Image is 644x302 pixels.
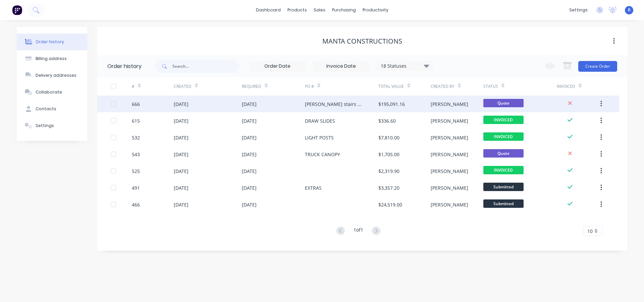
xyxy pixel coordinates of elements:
[132,151,140,158] div: 543
[378,77,431,96] div: Total Value
[378,151,399,158] div: $1,705.00
[431,151,468,158] div: [PERSON_NAME]
[483,83,498,89] div: Status
[132,201,140,208] div: 466
[17,117,87,134] button: Settings
[253,5,284,15] a: dashboard
[36,106,56,112] div: Contacts
[36,89,62,95] div: Collaborate
[242,201,257,208] div: [DATE]
[378,83,404,89] div: Total Value
[359,5,392,15] div: productivity
[431,134,468,141] div: [PERSON_NAME]
[483,77,557,96] div: Status
[36,72,76,78] div: Delivery addresses
[628,7,631,13] span: R
[377,62,433,70] div: 18 Statuses
[566,5,591,15] div: settings
[431,83,454,89] div: Created By
[174,184,189,191] div: [DATE]
[174,117,189,124] div: [DATE]
[305,77,378,96] div: PO #
[557,77,599,96] div: Invoiced
[174,134,189,141] div: [DATE]
[132,101,140,108] div: 666
[483,149,524,158] span: Quote
[242,134,257,141] div: [DATE]
[305,151,340,158] div: TRUCK CANOPY
[305,101,365,108] div: [PERSON_NAME] stairs & steel
[483,166,524,174] span: INVOICED
[174,168,189,175] div: [DATE]
[313,61,369,71] input: Invoice Date
[305,117,335,124] div: DRAW SLIDES
[378,134,399,141] div: $7,810.00
[431,77,483,96] div: Created By
[305,83,314,89] div: PO #
[17,34,87,50] button: Order history
[12,5,22,15] img: Factory
[578,61,617,72] button: Create Order
[107,62,142,70] div: Order history
[36,56,67,62] div: Billing address
[483,199,524,208] span: Submitted
[378,184,399,191] div: $3,357.20
[242,184,257,191] div: [DATE]
[378,117,396,124] div: $336.60
[284,5,310,15] div: products
[378,101,405,108] div: $195,091.16
[329,5,359,15] div: purchasing
[483,116,524,124] span: INVOICED
[431,184,468,191] div: [PERSON_NAME]
[132,184,140,191] div: 491
[310,5,329,15] div: sales
[242,83,261,89] div: Required
[132,117,140,124] div: 615
[132,83,135,89] div: #
[431,201,468,208] div: [PERSON_NAME]
[557,83,575,89] div: Invoiced
[174,77,242,96] div: Created
[36,123,54,129] div: Settings
[378,168,399,175] div: $2,319.90
[431,101,468,108] div: [PERSON_NAME]
[378,201,402,208] div: $24,519.00
[172,60,239,73] input: Search...
[242,101,257,108] div: [DATE]
[17,101,87,117] button: Contacts
[132,134,140,141] div: 532
[17,84,87,101] button: Collaborate
[242,168,257,175] div: [DATE]
[483,132,524,141] span: INVOICED
[249,61,306,71] input: Order Date
[483,99,524,107] span: Quote
[174,151,189,158] div: [DATE]
[587,228,593,235] span: 10
[174,101,189,108] div: [DATE]
[305,184,322,191] div: EXTRAS
[305,134,334,141] div: LIGHT POSTS
[354,226,363,236] div: 1 of 1
[174,201,189,208] div: [DATE]
[431,117,468,124] div: [PERSON_NAME]
[36,39,64,45] div: Order history
[483,183,524,191] span: Submitted
[174,83,192,89] div: Created
[17,67,87,84] button: Delivery addresses
[322,37,402,45] div: MANTA CONSTRUCTIONS
[431,168,468,175] div: [PERSON_NAME]
[242,77,305,96] div: Required
[17,50,87,67] button: Billing address
[132,168,140,175] div: 525
[242,117,257,124] div: [DATE]
[132,77,174,96] div: #
[242,151,257,158] div: [DATE]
